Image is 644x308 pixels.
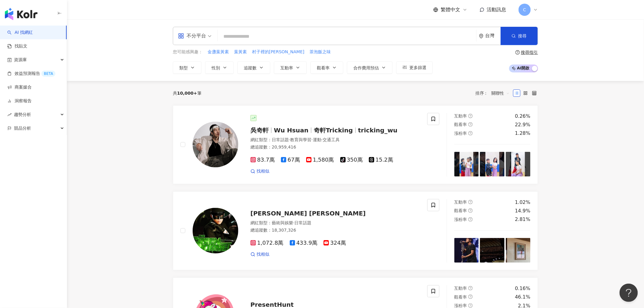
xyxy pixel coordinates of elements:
span: question-circle [468,200,473,204]
span: question-circle [468,217,473,222]
img: post-image [506,238,530,263]
span: 觀看率 [454,122,467,127]
div: 總追蹤數 ： 20,959,416 [250,144,420,150]
span: question-circle [468,114,473,118]
span: 競品分析 [14,121,31,135]
button: 搜尋 [501,27,538,45]
span: question-circle [468,122,473,127]
div: 22.9% [515,121,530,128]
span: 奇軒Tricking [314,127,353,134]
div: 台灣 [485,33,501,38]
img: KOL Avatar [193,208,238,254]
span: appstore [178,33,184,39]
span: 村子裡的[PERSON_NAME] [252,49,304,55]
button: 追蹤數 [237,61,270,74]
div: 網紅類型 ： [250,220,420,226]
span: question-circle [468,286,473,290]
span: 繁體中文 [441,6,460,13]
span: 漲粉率 [454,303,467,308]
a: KOL Avatar[PERSON_NAME] [PERSON_NAME]網紅類型：藝術與娛樂·日常話題總追蹤數：18,307,3261,072.8萬433.9萬324萬找相似互動率questi... [173,191,538,270]
span: 324萬 [324,240,346,246]
a: 找相似 [250,251,269,257]
div: 共 筆 [173,91,201,96]
span: 追蹤數 [244,65,257,70]
span: 互動率 [280,65,293,70]
button: 性別 [205,61,234,74]
img: logo [5,8,37,20]
div: 46.1% [515,294,530,300]
img: post-image [454,152,479,177]
div: 排序： [475,88,513,98]
span: · [311,137,313,142]
span: 觀看率 [317,65,330,70]
span: 日常話題 [272,137,289,142]
span: 性別 [212,65,220,70]
iframe: Help Scout Beacon - Open [620,284,638,302]
div: 2.81% [515,216,530,223]
span: Wu Hsuan [274,127,309,134]
span: · [289,137,290,142]
button: 村子裡的[PERSON_NAME] [252,49,305,55]
span: 關聯性 [492,88,510,98]
div: 網紅類型 ： [250,137,420,143]
span: environment [479,34,484,38]
span: 1,072.8萬 [250,240,284,246]
span: 350萬 [340,157,363,163]
a: searchAI 找網紅 [7,30,33,36]
span: 活動訊息 [487,7,506,12]
span: 金盞葉黃素 [208,49,229,55]
img: post-image [506,152,530,177]
button: 茶泡飯之味 [309,49,331,55]
span: 找相似 [257,251,269,257]
span: 吳奇軒 [250,127,269,134]
img: post-image [480,152,505,177]
span: 類型 [179,65,188,70]
span: 您可能感興趣： [173,49,203,55]
span: question-circle [468,303,473,308]
a: 效益預測報告BETA [7,71,55,77]
span: 運動 [313,137,321,142]
span: C [523,6,526,13]
button: 觀看率 [310,61,343,74]
span: 83.7萬 [250,157,275,163]
div: 1.28% [515,130,530,137]
span: 互動率 [454,286,467,291]
span: 觀看率 [454,208,467,213]
span: question-circle [468,208,473,213]
span: 433.9萬 [290,240,318,246]
span: rise [7,113,12,117]
img: post-image [454,238,479,263]
span: 67萬 [281,157,300,163]
span: 搜尋 [518,33,527,38]
div: 1.02% [515,199,530,206]
span: 資源庫 [14,53,27,67]
span: 觀看率 [454,295,467,299]
button: 更多篩選 [396,61,433,74]
span: 1,580萬 [306,157,334,163]
span: question-circle [468,131,473,135]
span: · [293,220,294,225]
span: 合作費用預估 [353,65,379,70]
a: KOL Avatar吳奇軒Wu Hsuan奇軒Trickingtricking_wu網紅類型：日常話題·教育與學習·運動·交通工具總追蹤數：20,959,41683.7萬67萬1,580萬350... [173,105,538,184]
a: 商案媒合 [7,84,32,90]
a: 找貼文 [7,43,27,49]
span: 藝術與娛樂 [272,220,293,225]
span: 交通工具 [323,137,340,142]
span: [PERSON_NAME] [PERSON_NAME] [250,210,366,217]
div: 14.9% [515,208,530,214]
span: 教育與學習 [290,137,311,142]
div: 0.26% [515,113,530,120]
span: 茶泡飯之味 [310,49,331,55]
span: 互動率 [454,200,467,205]
span: 漲粉率 [454,131,467,136]
span: 更多篩選 [409,65,426,70]
span: 葉黃素 [234,49,247,55]
button: 類型 [173,61,201,74]
div: 不分平台 [178,31,206,41]
button: 互動率 [274,61,307,74]
a: 找相似 [250,168,269,174]
span: 10,000+ [177,91,197,96]
span: question-circle [468,295,473,299]
span: question-circle [516,50,520,54]
img: post-image [480,238,505,263]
